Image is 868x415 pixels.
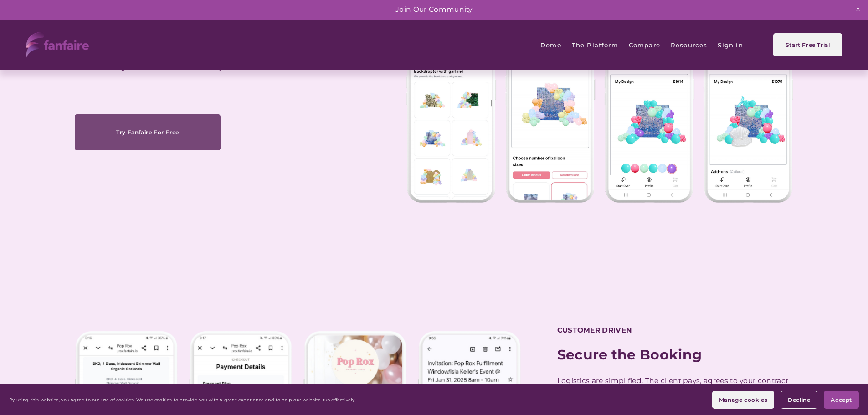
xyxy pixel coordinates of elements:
strong: CUSTOMER DRIVEN [557,326,632,334]
span: The Platform [572,36,618,55]
span: Resources [671,36,708,55]
a: folder dropdown [572,35,618,55]
button: Decline [781,391,817,409]
span: Decline [788,396,810,403]
span: Logistics are simplified. The client pays, agrees to your contract and gets the confirmation in a... [557,376,791,394]
a: Demo [540,35,561,55]
a: folder dropdown [671,35,708,55]
p: By using this website, you agree to our use of cookies. We use cookies to provide you with a grea... [9,397,356,403]
button: Manage cookies [712,391,774,409]
a: Start Free Trial [773,33,842,56]
strong: Secure the Booking [557,346,702,363]
img: fanfaire [26,32,89,58]
a: Compare [629,35,660,55]
a: Sign in [718,35,743,55]
a: Try Fanfaire For Free [75,114,221,150]
span: Accept [831,396,852,403]
span: Manage cookies [719,396,767,403]
button: Accept [824,391,859,409]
